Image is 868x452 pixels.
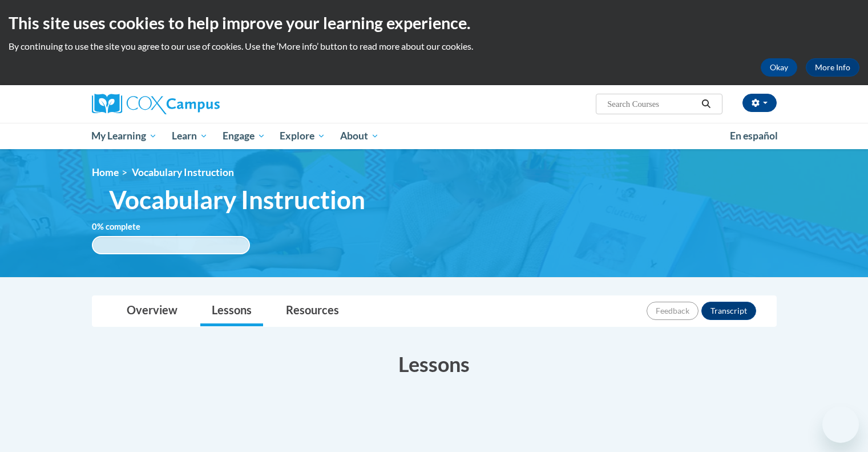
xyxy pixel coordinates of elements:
[647,302,699,320] button: Feedback
[606,97,697,111] input: Search Courses
[742,94,777,112] button: Account Settings
[697,97,714,111] button: Search
[215,123,273,149] a: Engage
[132,166,234,178] span: Vocabulary Instruction
[333,123,386,149] a: About
[92,222,97,231] span: 0
[92,94,309,114] a: Cox Campus
[701,302,756,320] button: Transcript
[9,11,859,34] h2: This site uses cookies to help improve your learning experience.
[92,350,777,378] h3: Lessons
[274,296,350,326] a: Resources
[92,94,220,114] img: Cox Campus
[92,221,158,233] label: % complete
[91,129,157,143] span: My Learning
[340,129,379,143] span: About
[200,296,263,326] a: Lessons
[115,296,189,326] a: Overview
[75,123,794,149] div: Main menu
[761,58,797,77] button: Okay
[280,129,325,143] span: Explore
[109,185,365,215] span: Vocabulary Instruction
[806,58,859,77] a: More Info
[822,406,859,443] iframe: Button to launch messaging window
[722,124,785,148] a: En español
[164,123,215,149] a: Learn
[223,129,265,143] span: Engage
[172,129,208,143] span: Learn
[272,123,333,149] a: Explore
[84,123,165,149] a: My Learning
[92,166,119,178] a: Home
[730,130,778,142] span: En español
[9,40,859,53] p: By continuing to use the site you agree to our use of cookies. Use the ‘More info’ button to read...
